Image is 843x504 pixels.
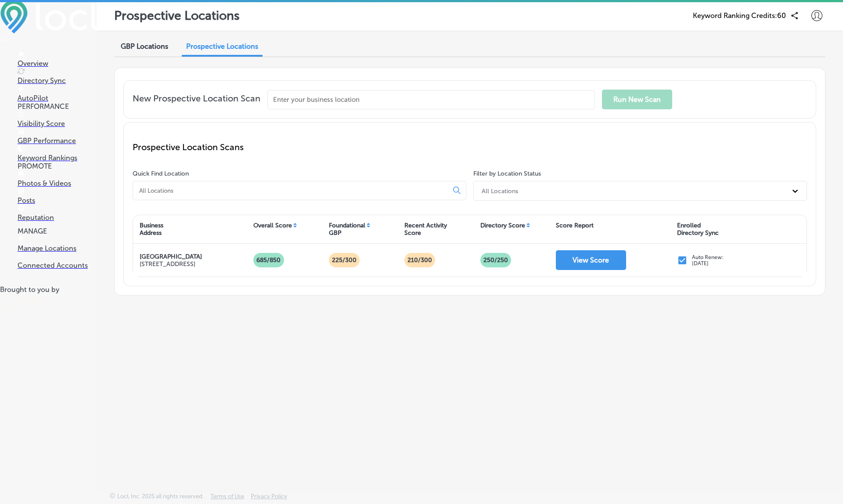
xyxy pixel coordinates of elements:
button: Run New Scan [602,90,672,109]
p: Overview [18,59,97,68]
div: Directory Score [480,222,525,229]
a: Connected Accounts [18,253,97,270]
p: [STREET_ADDRESS] [140,260,202,268]
input: Enter your business location [267,90,595,109]
p: Reputation [18,213,97,222]
a: Directory Sync [18,68,97,85]
p: New Prospective Location Scan [133,93,260,109]
p: PERFORMANCE [18,102,97,111]
p: Manage Locations [18,244,97,252]
p: MANAGE [18,227,97,235]
span: GBP Locations [121,42,168,50]
p: Locl, Inc. 2025 all rights reserved. [117,493,204,500]
p: AutoPilot [18,94,97,102]
a: Keyword Rankings [18,145,97,162]
p: GBP Performance [18,137,97,145]
div: Overall Score [253,222,292,229]
p: Keyword Rankings [18,154,97,162]
a: Posts [18,188,97,205]
a: Visibility Score [18,111,97,128]
a: Photos & Videos [18,171,97,187]
a: Privacy Policy [251,493,287,504]
a: Terms of Use [210,493,244,504]
div: Recent Activity Score [404,222,447,237]
a: Overview [18,51,97,68]
button: View Score [556,250,626,270]
p: 685/850 [253,253,284,267]
p: Photos & Videos [18,179,97,187]
p: Auto Renew: [DATE] [692,254,724,266]
a: GBP Performance [18,128,97,145]
div: Score Report [556,222,594,229]
div: All Locations [482,187,518,194]
p: PROMOTE [18,162,97,170]
div: Foundational GBP [329,222,365,237]
p: 210/300 [404,253,436,267]
span: Prospective Locations [186,42,258,50]
p: Connected Accounts [18,261,97,270]
input: All Locations [138,187,446,194]
label: Filter by Location Status [473,170,541,177]
a: Manage Locations [18,236,97,252]
p: Visibility Score [18,119,97,128]
div: Business Address [140,222,163,237]
p: 225/300 [328,253,360,267]
p: Prospective Locations [114,8,240,23]
p: 250 /250 [480,253,512,267]
p: Posts [18,196,97,205]
strong: [GEOGRAPHIC_DATA] [140,253,202,260]
a: Reputation [18,205,97,222]
p: Prospective Location Scans [133,142,807,152]
div: Enrolled Directory Sync [677,222,719,237]
span: Keyword Ranking Credits: 60 [693,11,786,20]
label: Quick Find Location [133,170,189,177]
a: AutoPilot [18,86,97,102]
p: Directory Sync [18,76,97,85]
